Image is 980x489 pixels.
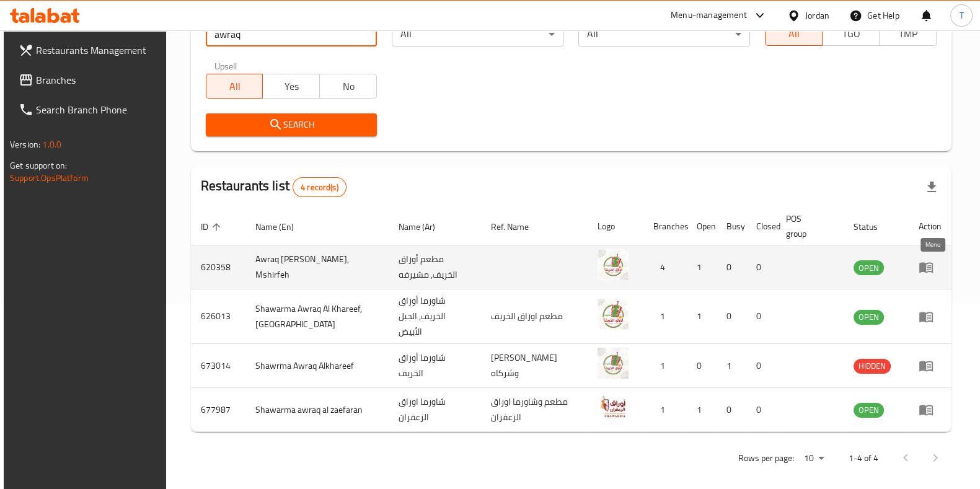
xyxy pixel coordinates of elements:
td: 4 [643,245,687,289]
input: Search for restaurant name or ID.. [206,22,377,46]
td: Awraq [PERSON_NAME], Mshirfeh [245,245,389,289]
button: Search [206,113,377,136]
span: Yes [268,77,315,95]
button: TGO [822,21,880,46]
img: Shawarma Awraq Al Khareef, Jabal Al Abyad [598,299,629,330]
td: 1 [643,289,687,344]
td: 1 [643,388,687,432]
td: شاورما أوراق الخريف [389,344,481,388]
label: Upsell [214,61,237,70]
p: 1-4 of 4 [849,451,878,466]
span: Branches [36,73,157,87]
span: HIDDEN [854,359,891,373]
span: Restaurants Management [36,43,157,58]
td: 1 [643,344,687,388]
div: Menu [919,309,942,324]
td: مطعم اوراق الخريف [481,289,588,344]
td: 673014 [191,344,245,388]
td: 1 [717,344,746,388]
td: مطعم أوراق الخريف, مشيرفه [389,245,481,289]
span: No [325,77,372,95]
div: Total records count [293,177,347,197]
td: 0 [746,245,776,289]
div: Export file [917,172,947,202]
td: 0 [687,344,717,388]
span: Version: [10,136,40,152]
td: Shawrma Awraq Alkhareef [245,344,389,388]
div: Menu [919,358,942,373]
td: مطعم وشاورما اوراق الزعفران [481,388,588,432]
td: 0 [746,289,776,344]
span: Get support on: [10,157,67,174]
span: OPEN [854,310,884,324]
h2: Restaurants list [201,177,347,197]
span: Name (Ar) [399,219,451,234]
th: Open [687,208,717,245]
th: Branches [643,208,687,245]
td: 677987 [191,388,245,432]
span: 1.0.0 [42,136,61,152]
td: 1 [687,245,717,289]
td: شاورما أوراق الخريف, الجبل الأبيض [389,289,481,344]
div: HIDDEN [854,359,891,374]
span: Name (En) [255,219,310,234]
td: [PERSON_NAME] وشركاه [481,344,588,388]
td: 0 [717,388,746,432]
td: 0 [746,388,776,432]
div: Jordan [805,9,829,22]
span: Search [216,117,368,133]
a: Restaurants Management [9,35,167,65]
th: Logo [588,208,643,245]
a: Search Branch Phone [9,95,167,125]
button: All [765,21,823,46]
th: Busy [717,208,746,245]
div: All [578,22,750,46]
p: Rows per page: [738,451,794,466]
div: OPEN [854,310,884,325]
button: Yes [262,74,320,99]
div: Menu-management [671,8,747,23]
span: POS group [786,211,829,241]
img: Shawrma Awraq Alkhareef [598,348,629,379]
span: All [770,25,818,43]
span: Search Branch Phone [36,102,157,117]
td: 0 [717,289,746,344]
span: Status [854,219,894,234]
span: TGO [828,25,875,43]
td: شاورما اوراق الزعفران [389,388,481,432]
span: Ref. Name [491,219,545,234]
span: ID [201,219,224,234]
th: Closed [746,208,776,245]
td: Shawarma awraq al zaefaran [245,388,389,432]
td: 626013 [191,289,245,344]
td: 1 [687,388,717,432]
td: 0 [746,344,776,388]
div: Menu [919,402,942,417]
a: Branches [9,65,167,95]
a: Support.OpsPlatform [10,170,89,186]
button: No [319,74,377,99]
div: Rows per page: [799,449,829,468]
span: OPEN [854,403,884,417]
td: 1 [687,289,717,344]
span: All [211,77,258,95]
span: TMP [885,25,932,43]
span: 4 record(s) [293,182,346,193]
div: OPEN [854,403,884,418]
table: enhanced table [191,208,951,432]
img: Awraq Al Khareef, Mshirfeh [598,249,629,280]
img: Shawarma awraq al zaefaran [598,392,629,423]
td: 620358 [191,245,245,289]
div: All [392,22,563,46]
span: T [959,9,963,22]
th: Action [909,208,951,245]
button: All [206,74,263,99]
span: OPEN [854,261,884,275]
td: 0 [717,245,746,289]
td: Shawarma Awraq Al Khareef, [GEOGRAPHIC_DATA] [245,289,389,344]
button: TMP [879,21,937,46]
